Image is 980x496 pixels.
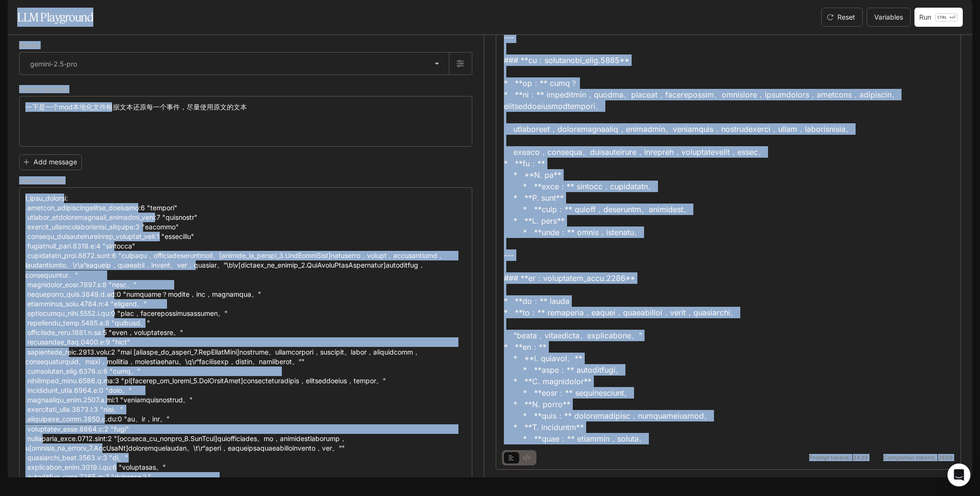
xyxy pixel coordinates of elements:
button: Variables [867,8,911,27]
p: ⏎ [935,13,958,22]
span: 3439 [853,455,868,461]
span: Prompt tokens: [809,455,851,461]
div: gemini-2.5-pro [20,53,449,75]
p: Model [19,42,39,49]
p: gemini-2.5-pro [30,59,77,69]
div: basic tabs example [504,450,535,465]
button: RunCTRL +⏎ [914,8,963,27]
p: System prompt [19,86,67,93]
button: Add message [19,154,82,170]
div: Open Intercom Messenger [947,464,970,486]
h1: LLM Playground [17,8,93,27]
p: CTRL + [937,14,952,20]
button: Reset [821,8,863,27]
button: open drawer [7,5,24,22]
span: Completion tokens: [883,455,936,461]
span: 2899 [938,455,953,461]
p: User message [19,177,64,184]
